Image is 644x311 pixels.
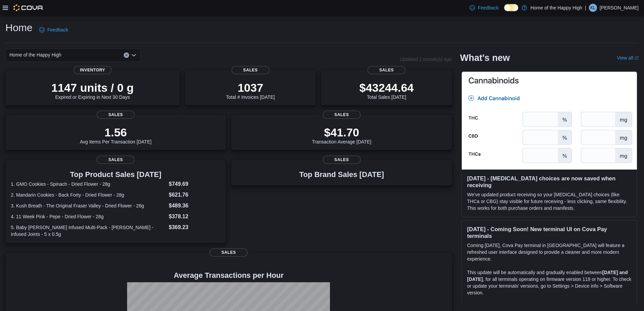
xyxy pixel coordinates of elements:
dt: 4. 11 Week Pink - Pepe - Dried Flower - 28g [11,213,166,220]
dd: $489.36 [169,202,220,210]
p: 1147 units / 0 g [51,81,134,94]
p: $43244.64 [359,81,414,94]
h3: Top Brand Sales [DATE] [299,171,384,179]
button: Clear input [124,52,129,58]
h3: Top Product Sales [DATE] [11,171,220,179]
a: View allExternal link [617,55,639,61]
dt: 2. Mandarin Cookies - Back Forty - Dried Flower - 28g [11,192,166,198]
div: Avg Items Per Transaction [DATE] [80,126,151,145]
span: Feedback [478,4,498,11]
dd: $369.23 [169,223,220,231]
p: $41.70 [312,126,372,139]
h3: [DATE] - Coming Soon! New terminal UI on Cova Pay terminals [467,226,631,239]
span: Sales [323,156,361,164]
h1: Home [5,21,32,35]
dt: 3. Kush Breath - The Original Fraser Valley - Dried Flower - 28g [11,202,166,209]
span: Sales [97,156,135,164]
span: Feedback [47,26,68,33]
span: Inventory [74,66,112,74]
dd: $621.76 [169,191,220,199]
span: Sales [367,66,405,74]
div: Transaction Average [DATE] [312,126,372,145]
span: Sales [232,66,269,74]
p: Home of the Happy High [530,4,582,12]
span: Sales [210,248,247,257]
p: This update will be automatically and gradually enabled between , for all terminals operating on ... [467,269,631,296]
img: Cova [14,4,44,11]
span: Home of the Happy High [9,51,61,59]
div: Total Sales [DATE] [359,81,414,100]
p: 1037 [226,81,275,94]
a: Feedback [37,23,71,37]
p: [PERSON_NAME] [600,4,639,12]
h3: [DATE] - [MEDICAL_DATA] choices are now saved when receiving [467,175,631,188]
h4: Average Transactions per Hour [11,271,447,280]
div: Expired or Expiring in Next 30 Days [51,81,134,100]
p: Updated 1 minute(s) ago [400,57,452,62]
div: Kara Ludwar [589,4,597,12]
dt: 1. GMO Cookies - Spinach - Dried Flower - 28g [11,181,166,187]
p: Coming [DATE], Cova Pay terminal in [GEOGRAPHIC_DATA] will feature a refreshed user interface des... [467,242,631,262]
span: Sales [97,111,135,119]
button: Open list of options [131,52,137,58]
p: | [585,4,586,12]
span: KL [591,4,596,12]
dt: 5. Baby [PERSON_NAME] Infused Multi-Pack - [PERSON_NAME] - Infused Joints - 5 x 0.5g [11,224,166,238]
svg: External link [635,56,639,60]
h2: What's new [460,52,510,63]
a: Feedback [467,1,501,15]
input: Dark Mode [504,4,518,11]
dd: $749.69 [169,180,220,188]
p: We've updated product receiving so your [MEDICAL_DATA] choices (like THCa or CBG) stay visible fo... [467,191,631,212]
dd: $378.12 [169,213,220,221]
span: Sales [323,111,361,119]
div: Total # Invoices [DATE] [226,81,275,100]
p: 1.56 [80,126,151,139]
